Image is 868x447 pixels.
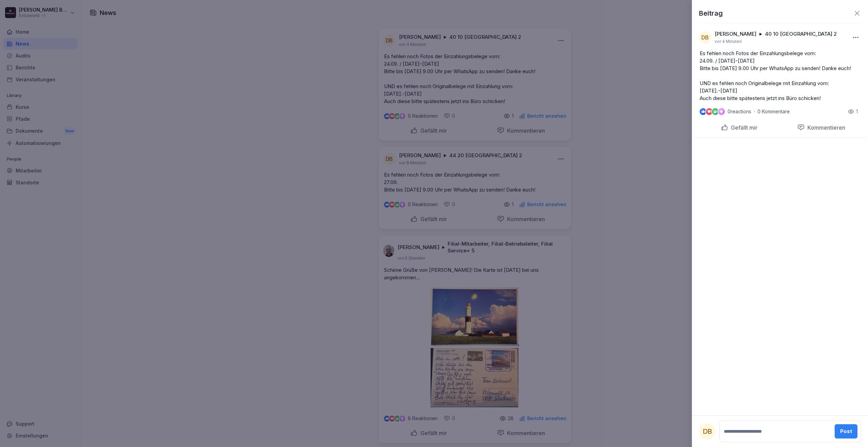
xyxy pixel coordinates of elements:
[728,124,757,131] p: Gefällt mir
[805,124,845,131] p: Kommentieren
[728,109,751,114] p: 0 reactions
[835,424,857,438] button: Post
[700,50,861,102] p: Es fehlen noch Fotos der Einzahlungsbelege vom: 24.09. / [DATE]-[DATE] Bitte bis [DATE] 9.00 Uhr ...
[715,31,756,37] p: [PERSON_NAME]
[699,423,715,440] div: DB
[856,108,858,115] p: 1
[715,39,742,44] p: vor 4 Minuten
[765,31,837,37] p: 40 10 [GEOGRAPHIC_DATA] 2
[840,428,852,435] div: Post
[699,31,711,44] div: DB
[757,109,795,114] p: 0 Kommentare
[699,8,723,18] p: Beitrag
